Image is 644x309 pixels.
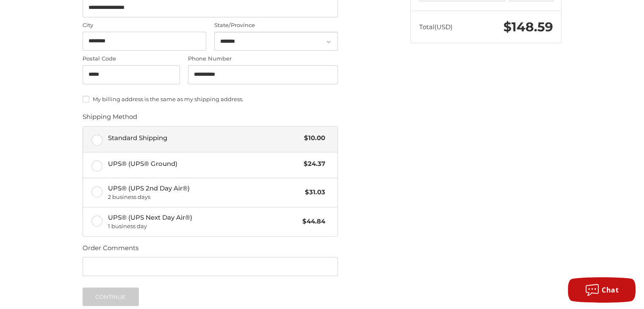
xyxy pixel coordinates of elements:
span: $148.59 [503,19,553,35]
span: Total (USD) [419,23,453,31]
legend: Shipping Method [83,112,137,126]
span: $31.03 [301,188,325,197]
label: State/Province [214,21,338,30]
span: Chat [602,285,619,295]
label: City [83,21,206,30]
span: 1 business day [108,222,299,231]
span: $24.37 [299,159,325,169]
span: UPS® (UPS Next Day Air®) [108,213,299,231]
label: My billing address is the same as my shipping address. [83,96,338,102]
label: Postal Code [83,55,180,63]
span: UPS® (UPS 2nd Day Air®) [108,184,301,201]
button: Chat [568,277,636,303]
span: 2 business days [108,193,301,201]
span: UPS® (UPS® Ground) [108,159,300,169]
legend: Order Comments [83,243,138,257]
span: Standard Shipping [108,133,300,143]
span: $10.00 [300,133,325,143]
span: $44.84 [298,217,325,226]
label: Phone Number [188,55,338,63]
button: Continue [83,287,139,306]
